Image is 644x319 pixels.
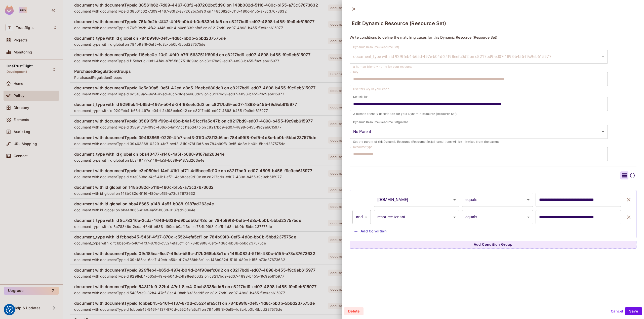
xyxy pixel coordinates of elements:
label: Dynamic Resource (Resource Set) [353,45,399,49]
span: Edit Dynamic Resource (Resource Set) [352,20,446,26]
div: [DOMAIN_NAME] [374,193,459,207]
label: Key [353,70,358,74]
div: and [352,210,371,224]
button: Save [625,307,642,315]
div: equals [462,210,533,224]
div: resource.tenant [374,210,459,224]
button: Delete [344,307,364,315]
img: Revisit consent button [6,306,13,313]
p: Use this key in your code. [353,87,604,92]
button: Cancel [609,307,625,315]
p: a human-friendly name for your resource [353,65,604,70]
button: Consent Preferences [6,306,13,313]
div: Without label [350,125,608,139]
div: Without label [350,50,608,64]
p: Set the parent of this Dynamic Resource (Resource Set) all conditions will be inherited from the ... [353,140,604,145]
button: Add Condition [352,227,389,235]
p: Write conditions to define the matching cases for this Dynamic Resource (Resource Set) [350,35,636,40]
div: equals [462,193,533,207]
button: Add Condition Group [350,241,636,249]
label: Dynamic Resource (Resource Set) parent [353,120,408,124]
label: Description [353,95,369,99]
label: Resource type [353,145,372,149]
p: A human-friendly description for your Dynamic Resource (Resource Set) [353,112,604,117]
